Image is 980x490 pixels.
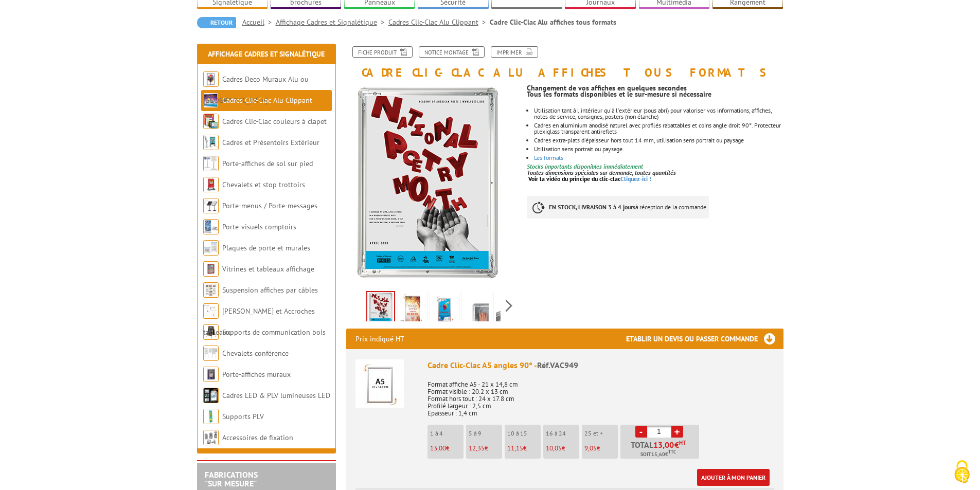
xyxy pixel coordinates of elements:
[534,122,783,135] li: Cadres en aluminium anodisé naturel avec profilés rabattables et coins angle droit 90°. Protecteu...
[205,469,258,489] a: FABRICATIONS"Sur Mesure"
[222,370,291,379] a: Porte-affiches muraux
[222,391,330,400] a: Cadres LED & PLV lumineuses LED
[203,240,219,256] img: Plaques de porte et murales
[203,261,219,277] img: Vitrines et tableaux affichage
[469,444,485,452] span: 12,35
[527,85,783,91] p: Changement de vos affiches en quelques secondes
[534,146,783,152] li: Utilisation sens portrait ou paysage.
[527,162,643,170] font: Stocks importants disponibles immédiatement
[355,329,404,349] p: Prix indiqué HT
[222,201,317,210] a: Porte-menus / Porte-messages
[222,264,314,274] a: Vitrines et tableaux affichage
[674,441,679,449] span: €
[203,177,219,192] img: Chevalets et stop trottoirs
[203,430,219,445] img: Accessoires de fixation
[222,328,326,337] a: Supports de communication bois
[668,449,676,455] sup: TTC
[222,285,318,295] a: Suspension affiches par câbles
[400,293,425,325] img: affichage_lumineux_215534_1.gif
[203,282,219,298] img: Suspension affiches par câbles
[527,91,783,97] p: Tous les formats disponibles et le sur-mesure si nécessaire
[203,114,219,129] img: Cadres Clic-Clac couleurs à clapet
[352,46,413,58] a: Fiche produit
[527,196,709,219] p: à réception de la commande
[367,292,394,324] img: affichage_lumineux_215534_image_anime.gif
[534,154,563,161] a: Les formats
[528,175,651,183] a: Voir la vidéo du principe du clic-clacCliquez-ici !
[679,439,686,446] sup: HT
[537,360,578,370] span: Réf.VAC949
[546,430,579,437] p: 16 à 24
[640,450,676,459] span: Soit €
[496,293,521,325] img: affichage_lumineux_215534_17.jpg
[491,46,538,58] a: Imprimer
[346,84,509,287] img: affichage_lumineux_215534_image_anime.gif
[432,293,457,325] img: cadres_aluminium_clic_clac_vac949_fleches.jpg
[534,107,783,120] li: Utilisation tant à l'intérieur qu'à l'extérieur (sous abri) pour valoriser vos informations, affi...
[469,445,502,452] p: €
[203,71,219,87] img: Cadres Deco Muraux Alu ou Bois
[507,444,523,452] span: 11,15
[469,430,502,437] p: 5 à 9
[222,180,305,189] a: Chevalets et stop trottoirs
[671,426,683,438] a: +
[208,49,325,59] a: Affichage Cadres et Signalétique
[584,445,618,452] p: €
[203,135,219,150] img: Cadres et Présentoirs Extérieur
[222,412,264,421] a: Supports PLV
[546,445,579,452] p: €
[197,17,236,28] a: Retour
[222,243,310,252] a: Plaques de porte et murales
[464,293,489,325] img: cadre_clic_clac_a5_angles90_vac949_950_951_952_953_955_956_959_960_957.jpg
[203,198,219,213] img: Porte-menus / Porte-messages
[427,374,774,417] p: Format affiche A5 - 21 x 14,8 cm Format visible : 20.2 x 13 cm Format hors tout : 24 x 17.8 cm Pr...
[276,17,388,27] a: Affichage Cadres et Signalétique
[203,388,219,403] img: Cadres LED & PLV lumineuses LED
[427,359,774,371] div: Cadre Clic-Clac A5 angles 90° -
[222,138,319,147] a: Cadres et Présentoirs Extérieur
[242,17,276,27] a: Accueil
[528,175,620,183] span: Voir la vidéo du principe du clic-clac
[584,430,618,437] p: 25 et +
[944,455,980,490] button: Cookies (fenêtre modale)
[203,346,219,361] img: Chevalets conférence
[419,46,485,58] a: Notice Montage
[203,156,219,171] img: Porte-affiches de sol sur pied
[653,441,674,449] span: 13,00
[222,159,313,168] a: Porte-affiches de sol sur pied
[203,219,219,234] img: Porte-visuels comptoirs
[355,359,404,408] img: Cadre Clic-Clac A5 angles 90°
[203,306,315,337] a: [PERSON_NAME] et Accroches tableaux
[203,75,309,105] a: Cadres Deco Muraux Alu ou [GEOGRAPHIC_DATA]
[651,450,665,459] span: 15,60
[222,222,296,231] a: Porte-visuels comptoirs
[222,117,327,126] a: Cadres Clic-Clac couleurs à clapet
[430,430,464,437] p: 1 à 4
[534,137,783,143] li: Cadres extra-plats d'épaisseur hors tout 14 mm, utilisation sens portrait ou paysage
[203,367,219,382] img: Porte-affiches muraux
[546,444,562,452] span: 10,05
[203,409,219,424] img: Supports PLV
[507,445,541,452] p: €
[635,426,647,438] a: -
[626,329,783,349] h3: Etablir un devis ou passer commande
[430,445,464,452] p: €
[504,297,514,314] span: Next
[527,169,676,176] em: Toutes dimensions spéciales sur demande, toutes quantités
[507,430,541,437] p: 10 à 15
[697,469,770,486] a: Ajouter à mon panier
[388,17,490,27] a: Cadres Clic-Clac Alu Clippant
[490,17,616,27] li: Cadre Clic-Clac Alu affiches tous formats
[623,441,699,459] p: Total
[222,433,293,442] a: Accessoires de fixation
[584,444,597,452] span: 9,05
[203,303,219,319] img: Cimaises et Accroches tableaux
[430,444,446,452] span: 13,00
[222,96,312,105] a: Cadres Clic-Clac Alu Clippant
[949,459,975,485] img: Cookies (fenêtre modale)
[222,349,289,358] a: Chevalets conférence
[549,203,635,211] strong: EN STOCK, LIVRAISON 3 à 4 jours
